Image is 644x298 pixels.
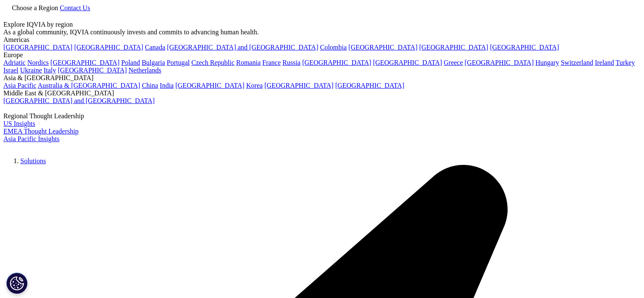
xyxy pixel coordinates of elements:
a: Turkey [616,59,635,66]
a: US Insights [3,120,35,127]
a: [GEOGRAPHIC_DATA] [335,82,404,89]
a: [GEOGRAPHIC_DATA] [3,44,72,51]
a: [GEOGRAPHIC_DATA] and [GEOGRAPHIC_DATA] [3,97,155,104]
div: Middle East & [GEOGRAPHIC_DATA] [3,89,641,97]
a: Canada [145,44,165,51]
a: [GEOGRAPHIC_DATA] and [GEOGRAPHIC_DATA] [167,44,318,51]
div: Asia & [GEOGRAPHIC_DATA] [3,74,641,82]
a: Asia Pacific [3,82,36,89]
a: [GEOGRAPHIC_DATA] [50,59,119,66]
a: Nordics [27,59,49,66]
a: China [142,82,158,89]
a: Solutions [20,157,46,164]
a: Australia & [GEOGRAPHIC_DATA] [38,82,140,89]
a: Czech Republic [191,59,235,66]
a: Russia [282,59,301,66]
a: Italy [44,67,56,74]
a: Romania [236,59,261,66]
a: [GEOGRAPHIC_DATA] [74,44,143,51]
div: Explore IQVIA by region [3,21,641,28]
a: Ireland [595,59,614,66]
a: Adriatic [3,59,25,66]
a: EMEA Thought Leadership [3,128,78,135]
a: Ukraine [20,67,42,74]
span: Choose a Region [12,4,58,11]
a: Greece [444,59,463,66]
div: Americas [3,36,641,44]
a: [GEOGRAPHIC_DATA] [490,44,559,51]
a: [GEOGRAPHIC_DATA] [419,44,488,51]
a: Portugal [167,59,190,66]
a: Hungary [535,59,559,66]
button: Cookies Settings [6,273,28,294]
div: As a global community, IQVIA continuously invests and commits to advancing human health. [3,28,641,36]
a: Switzerland [561,59,593,66]
a: Netherlands [129,67,161,74]
a: India [160,82,174,89]
div: Regional Thought Leadership [3,112,641,120]
a: Poland [121,59,140,66]
a: [GEOGRAPHIC_DATA] [175,82,244,89]
a: [GEOGRAPHIC_DATA] [264,82,333,89]
a: [GEOGRAPHIC_DATA] [302,59,371,66]
a: [GEOGRAPHIC_DATA] [348,44,417,51]
a: [GEOGRAPHIC_DATA] [58,67,127,74]
a: Asia Pacific Insights [3,135,59,142]
a: Israel [3,67,19,74]
div: Europe [3,51,641,59]
a: Contact Us [60,4,90,11]
a: Colombia [320,44,347,51]
a: Bulgaria [142,59,165,66]
a: [GEOGRAPHIC_DATA] [373,59,442,66]
a: France [263,59,281,66]
a: Korea [246,82,263,89]
a: [GEOGRAPHIC_DATA] [464,59,533,66]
